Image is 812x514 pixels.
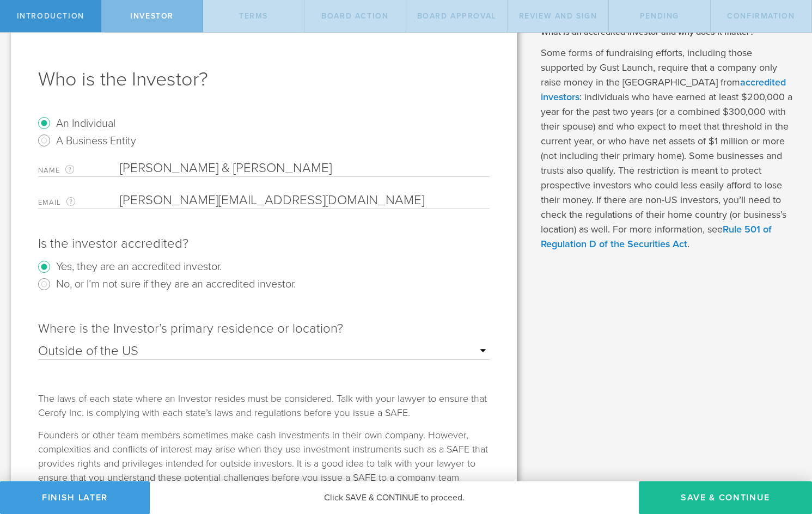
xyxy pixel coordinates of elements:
[727,11,795,21] span: Confirmation
[38,428,490,499] div: Founders or other team members sometimes make cash investments in their own company. However, com...
[519,11,597,21] span: Review and Sign
[239,11,268,21] span: terms
[56,258,222,274] label: Yes, they are an accredited investor.
[56,115,115,131] label: An Individual
[321,11,388,21] span: Board Action
[38,276,490,293] radio: No, or I’m not sure if they are an accredited investor.
[38,235,490,253] div: Is the investor accredited?
[38,320,490,338] div: Where is the Investor’s primary residence or location?
[541,46,796,252] p: Some forms of fundraising efforts, including those supported by Gust Launch, require that a compa...
[640,11,679,21] span: Pending
[17,11,84,21] span: Introduction
[56,276,296,291] label: No, or I’m not sure if they are an accredited investor.
[56,132,136,148] label: A Business Entity
[38,164,120,176] label: Name
[120,160,490,176] input: Required
[38,196,120,209] label: Email
[541,223,772,250] a: Rule 501 of Regulation D of the Securities Act
[150,481,639,514] div: Click SAVE & CONTINUE to proceed.
[541,76,786,103] a: accredited investors
[130,11,174,21] span: Investor
[417,11,496,21] span: Board Approval
[120,192,484,209] input: Required
[639,481,812,514] button: Save & Continue
[38,391,490,420] div: The laws of each state where an Investor resides must be considered. Talk with your lawyer to ens...
[38,66,490,93] h1: Who is the Investor?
